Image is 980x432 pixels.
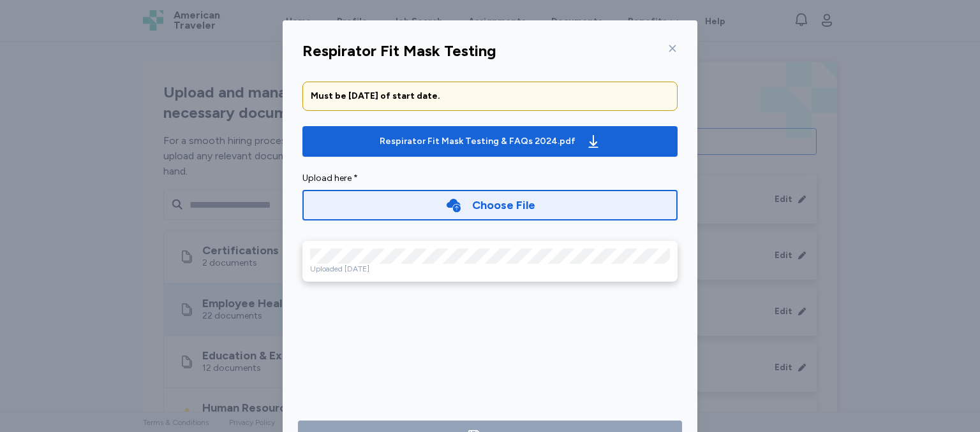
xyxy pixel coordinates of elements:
button: Respirator Fit Mask Testing & FAQs 2024.pdf [302,126,678,157]
div: Respirator Fit Mask Testing & FAQs 2024.pdf [380,135,575,148]
div: Upload here * [302,172,678,185]
div: Must be [DATE] of start date. [311,90,669,103]
div: Choose File [472,196,535,214]
div: Uploaded [DATE] [310,264,670,274]
div: Respirator Fit Mask Testing [302,41,496,61]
